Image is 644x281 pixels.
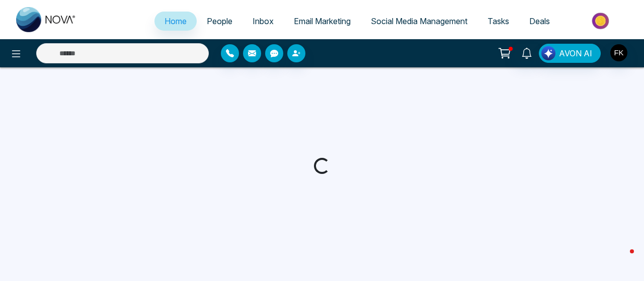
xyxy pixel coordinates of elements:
img: User Avatar [610,44,627,61]
button: AVON AI [539,44,601,63]
span: Home [165,16,187,26]
a: People [197,12,243,31]
a: Inbox [243,12,284,31]
span: Email Marketing [294,16,351,26]
span: Inbox [253,16,274,26]
a: Social Media Management [361,12,477,31]
iframe: Intercom live chat [610,247,634,271]
a: Home [154,12,197,31]
span: People [207,16,232,26]
img: Market-place.gif [565,10,638,32]
span: Tasks [488,16,509,26]
span: AVON AI [559,47,592,59]
a: Tasks [477,12,519,31]
a: Deals [519,12,560,31]
span: Deals [529,16,550,26]
img: Nova CRM Logo [16,7,76,32]
span: Social Media Management [371,16,467,26]
a: Email Marketing [284,12,361,31]
img: Lead Flow [541,46,555,60]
